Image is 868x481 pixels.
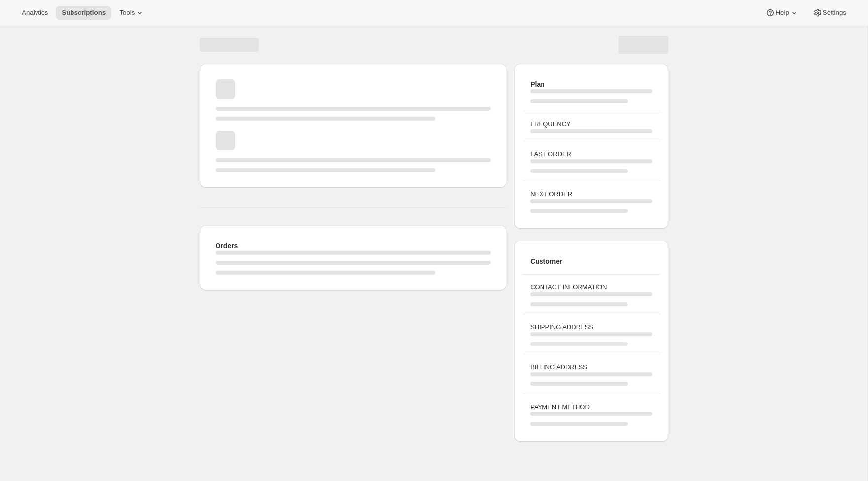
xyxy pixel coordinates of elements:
span: Settings [823,9,846,17]
span: Help [775,9,789,17]
h2: Customer [530,256,652,266]
h3: BILLING ADDRESS [530,362,652,372]
h3: FREQUENCY [530,119,652,129]
button: Help [759,6,804,20]
h3: PAYMENT METHOD [530,402,652,412]
button: Analytics [16,6,54,20]
h3: CONTACT INFORMATION [530,282,652,292]
div: Page loading [188,26,680,446]
h3: LAST ORDER [530,149,652,159]
h2: Orders [216,241,491,251]
span: Subscriptions [62,9,106,17]
h2: Plan [530,79,652,89]
button: Tools [113,6,150,20]
h3: NEXT ORDER [530,189,652,199]
button: Settings [807,6,852,20]
span: Analytics [22,9,48,17]
button: Subscriptions [56,6,111,20]
h3: SHIPPING ADDRESS [530,322,652,332]
span: Tools [119,9,135,17]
